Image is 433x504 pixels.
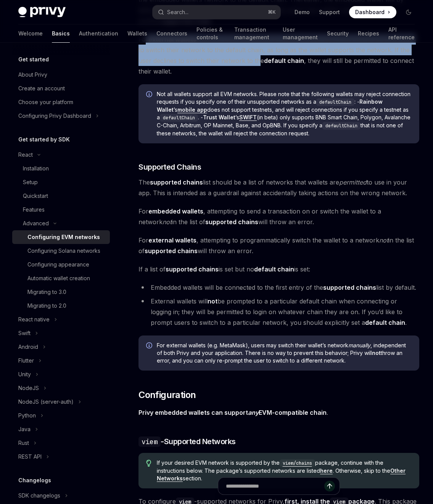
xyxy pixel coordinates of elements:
[12,217,110,230] button: Toggle Advanced section
[18,425,31,434] div: Java
[18,55,49,64] h5: Get started
[12,285,110,299] a: Migrating to 3.0
[18,397,74,406] div: NodeJS (server-auth)
[127,24,147,43] a: Wallets
[18,70,47,79] div: About Privy
[27,301,66,310] div: Migrating to 2.0
[18,135,70,144] h5: Get started by SDK
[12,450,110,464] button: Toggle REST API section
[205,218,258,226] strong: supported chains
[12,489,110,502] button: Toggle SDK changelogs section
[18,342,38,352] div: Android
[208,297,217,305] strong: not
[339,178,367,186] em: permitted
[402,6,415,18] button: Toggle dark mode
[18,452,42,461] div: REST API
[248,409,259,416] em: any
[12,68,110,82] a: About Privy
[27,233,100,242] div: Configuring EVM networks
[379,236,388,244] em: not
[12,148,110,162] button: Toggle React section
[23,219,49,228] div: Advanced
[280,459,315,466] a: viem/chains
[12,189,110,203] a: Quickstart
[12,162,110,175] a: Installation
[12,203,110,217] a: Features
[234,24,274,43] a: Transaction management
[138,206,419,227] span: For , attempting to send a transaction on or switch the wallet to a network in the list of will t...
[12,230,110,244] a: Configuring EVM networks
[12,109,110,123] button: Toggle Configuring Privy Dashboard section
[239,114,257,121] a: SWIFT
[12,82,110,95] a: Create an account
[18,491,60,500] div: SDK changelogs
[27,287,66,297] div: Migrating to 3.0
[316,98,354,106] code: defaultChain
[12,95,110,109] a: Choose your platform
[160,114,198,122] code: defaultChain
[12,340,110,354] button: Toggle Android section
[157,342,412,364] span: For external wallets (e.g. MetaMask), users may switch their wallet’s network , independent of bo...
[254,265,294,273] strong: default chain
[138,436,236,447] span: -Supported Networks
[18,438,29,448] div: Rust
[12,299,110,313] a: Migrating to 2.0
[157,90,412,137] span: Not all wallets support all EVM networks. Please note that the following wallets may reject conne...
[146,342,154,350] svg: Info
[138,34,419,77] span: For , when a user connects their wallet to your app, Privy will prompt the user to switch their n...
[27,246,100,255] div: Configuring Solana networks
[12,368,110,381] button: Toggle Unity section
[12,244,110,258] a: Configuring Solana networks
[18,150,33,159] div: React
[12,381,110,395] button: Toggle NodeJS section
[264,57,304,64] strong: default chain
[12,354,110,368] button: Toggle Flutter section
[138,407,419,418] span: .
[12,395,110,409] button: Toggle NodeJS (server-auth) section
[146,460,151,467] svg: Tip
[177,106,207,113] a: mobile app
[323,284,376,291] strong: supported chains
[148,207,203,215] strong: embedded wallets
[138,409,327,416] strong: Privy embedded wallets can support EVM-compatible chain
[23,205,45,214] div: Features
[167,8,188,17] div: Search...
[138,177,419,198] span: The list should be a list of networks that wallets are to use in your app. This is intended as a ...
[23,191,48,201] div: Quickstart
[355,8,385,16] span: Dashboard
[27,274,90,283] div: Automatic wallet creation
[365,319,405,326] strong: default chain
[18,384,39,393] div: NodeJS
[18,98,73,107] div: Choose your platform
[283,24,318,43] a: User management
[23,178,38,187] div: Setup
[322,122,361,130] code: defaultChain
[12,436,110,450] button: Toggle Rust section
[166,265,219,273] strong: supported chains
[18,329,31,338] div: Swift
[138,437,161,447] code: viem
[18,356,34,365] div: Flutter
[153,5,281,19] button: Open search
[18,7,66,18] img: dark logo
[12,313,110,326] button: Toggle React native section
[320,467,333,474] a: here
[163,218,172,226] em: not
[18,411,36,420] div: Python
[157,459,412,482] span: If your desired EVM network is supported by the package, continue with the instructions below. Th...
[324,481,335,491] button: Send message
[138,235,419,256] span: For , attempting to programmatically switch the wallet to a network in the list of will throw an ...
[327,24,349,43] a: Security
[18,84,65,93] div: Create an account
[348,342,370,348] em: manually
[18,111,91,120] div: Configuring Privy Dashboard
[203,114,235,120] strong: Trust Wallet
[18,476,51,485] h5: Changelogs
[138,389,196,401] span: Configuration
[12,326,110,340] button: Toggle Swift section
[12,409,110,422] button: Toggle Python section
[12,422,110,436] button: Toggle Java section
[148,236,196,244] strong: external wallets
[372,350,381,356] strong: not
[319,8,340,16] a: Support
